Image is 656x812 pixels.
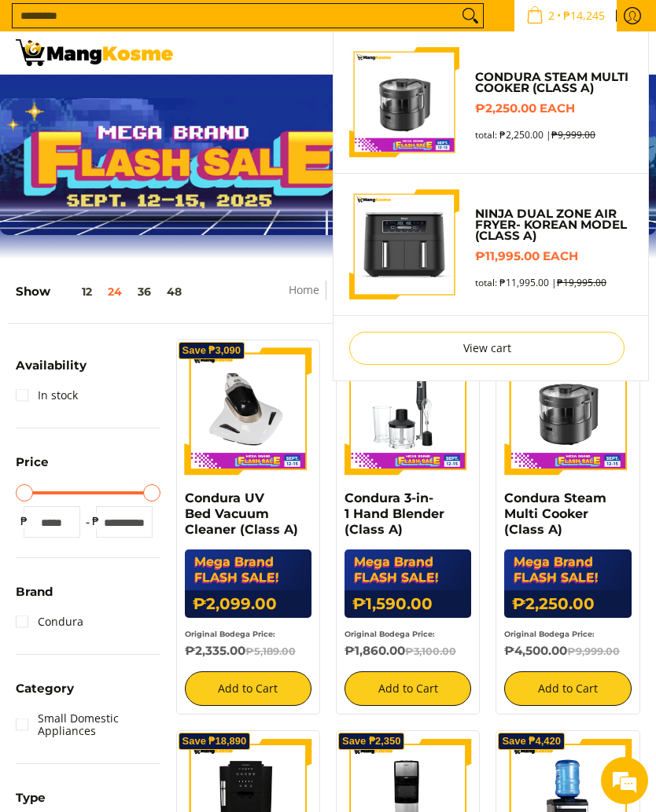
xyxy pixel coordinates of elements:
[349,332,625,365] a: View cart
[475,129,595,141] span: total: ₱2,250.00 |
[16,609,83,634] a: Condura
[345,630,435,638] small: Original Bodega Price:
[504,644,631,660] h6: ₱4,500.00
[185,348,311,475] img: Condura UV Bed Vacuum Cleaner (Class A)
[289,282,319,297] a: Home
[16,792,46,803] span: Type
[185,630,275,638] small: Original Bodega Price:
[405,645,456,657] del: ₱3,100.00
[185,590,311,618] h6: ₱2,099.00
[504,348,631,475] img: Condura Steam Multi Cooker (Class A)
[16,586,53,597] span: Brand
[16,39,173,66] img: MANG KOSME MEGA BRAND FLASH SALE: September 12-15, 2025 l Mang Kosme
[475,277,606,288] span: total: ₱11,995.00 |
[159,285,190,298] button: 48
[546,10,557,21] span: 2
[345,491,444,537] a: Condura 3-in-1 Hand Blender (Class A)
[475,72,632,94] a: Condura Steam Multi Cooker (Class A)
[185,491,298,537] a: Condura UV Bed Vacuum Cleaner (Class A)
[16,359,87,383] summary: Open
[16,706,160,744] a: Small Domestic Appliances
[504,671,631,706] button: Add to Cart
[189,31,640,74] ul: Customer Navigation
[242,281,507,316] nav: Breadcrumbs
[349,189,459,299] img: ninja-dual-zone-air-fryer-full-view-mang-kosme
[88,513,104,529] span: ₱
[16,285,190,299] h5: Show
[504,590,631,618] h6: ₱2,250.00
[458,4,483,28] button: Search
[50,285,100,298] button: 12
[521,7,610,24] span: •
[349,47,459,157] img: Default Title Condura Steam Multi Cooker (Class A)
[16,383,78,408] a: In stock
[561,10,607,21] span: ₱14,245
[333,31,649,381] ul: Sub Menu
[342,737,401,746] span: Save ₱2,350
[475,101,632,116] h6: ₱2,250.00 each
[185,671,311,706] button: Add to Cart
[502,737,561,746] span: Save ₱4,420
[189,31,640,74] nav: Main Menu
[345,644,471,660] h6: ₱1,860.00
[245,645,296,657] del: ₱5,189.00
[345,590,471,618] h6: ₱1,590.00
[475,208,632,241] a: Ninja Dual Zone Air Fryer- Korean Model (Class A)
[182,737,247,746] span: Save ₱18,890
[16,359,87,371] span: Availability
[16,513,31,529] span: ₱
[551,128,595,141] s: ₱9,999.00
[567,645,620,657] del: ₱9,999.00
[504,630,595,638] small: Original Bodega Price:
[345,671,471,706] button: Add to Cart
[16,682,74,694] span: Category
[557,276,606,289] s: ₱19,995.00
[130,285,159,298] button: 36
[504,491,606,537] a: Condura Steam Multi Cooker (Class A)
[182,346,241,355] span: Save ₱3,090
[16,456,49,479] summary: Open
[16,682,74,706] summary: Open
[185,644,311,660] h6: ₱2,335.00
[16,586,53,609] summary: Open
[100,285,130,298] button: 24
[16,456,49,468] span: Price
[345,348,471,475] img: Condura 3-in-1 Hand Blender (Class A)
[475,249,632,264] h6: ₱11,995.00 each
